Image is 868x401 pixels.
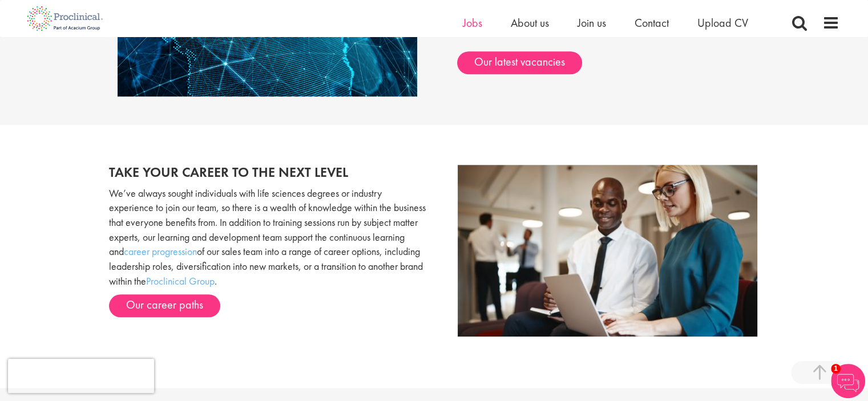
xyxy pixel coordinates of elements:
[511,15,549,30] a: About us
[831,364,841,374] span: 1
[457,51,582,74] a: Our latest vacancies
[8,359,154,393] iframe: reCAPTCHA
[109,186,426,289] p: We’ve always sought individuals with life sciences degrees or industry experience to join our tea...
[697,15,748,30] a: Upload CV
[578,15,606,30] a: Join us
[109,165,426,180] h2: Take your career to the next level
[109,294,220,317] a: Our career paths
[146,274,215,287] a: Proclinical Group
[463,15,482,30] a: Jobs
[831,364,865,398] img: Chatbot
[635,15,669,30] a: Contact
[124,245,197,258] a: career progression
